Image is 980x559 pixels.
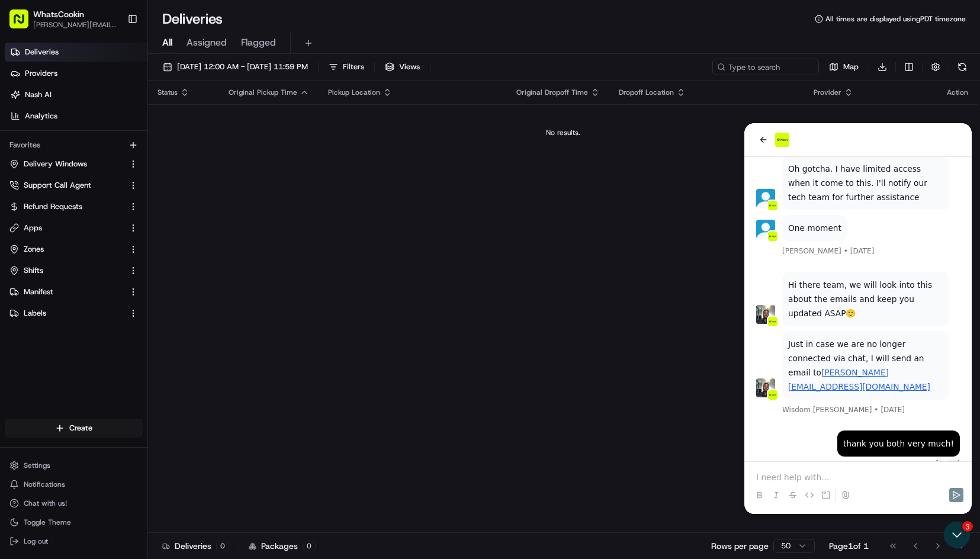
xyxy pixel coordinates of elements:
[24,480,65,489] span: Notifications
[24,518,71,527] span: Toggle Theme
[24,308,46,319] span: Labels
[187,36,227,50] span: Assigned
[5,64,147,83] a: Providers
[9,180,124,191] a: Support Call Agent
[516,88,588,97] span: Original Dropoff Time
[249,540,316,552] div: Packages
[25,111,57,121] span: Analytics
[216,541,229,551] div: 0
[711,540,769,552] p: Rows per page
[33,20,118,30] button: [PERSON_NAME][EMAIL_ADDRESS][DOMAIN_NAME]
[69,423,92,433] span: Create
[5,304,143,323] button: Labels
[814,88,841,97] span: Provider
[5,419,143,438] button: Create
[24,180,91,191] span: Support Call Agent
[24,265,43,276] span: Shifts
[153,128,973,137] div: No results.
[323,59,369,75] button: Filters
[24,244,44,255] span: Zones
[5,282,143,301] button: Manifest
[25,47,59,57] span: Deliveries
[5,514,143,531] button: Toggle Theme
[5,107,147,126] a: Analytics
[229,88,297,97] span: Original Pickup Time
[24,223,42,233] span: Apps
[5,136,143,155] div: Favorites
[162,36,172,50] span: All
[5,495,143,512] button: Chat with us!
[9,159,124,169] a: Delivery Windows
[9,265,124,276] a: Shifts
[162,9,223,28] h1: Deliveries
[158,59,313,75] button: [DATE] 12:00 AM - [DATE] 11:59 PM
[399,62,420,72] span: Views
[5,5,123,33] button: WhatsCookin[PERSON_NAME][EMAIL_ADDRESS][DOMAIN_NAME]
[712,59,819,75] input: Type to search
[5,457,143,474] button: Settings
[9,287,124,297] a: Manifest
[5,533,143,550] button: Log out
[24,536,48,546] span: Log out
[303,541,316,551] div: 0
[162,540,229,552] div: Deliveries
[33,8,84,20] button: WhatsCookin
[825,14,966,24] span: All times are displayed using PDT timezone
[24,159,87,169] span: Delivery Windows
[824,59,864,75] button: Map
[24,461,50,470] span: Settings
[5,476,143,493] button: Notifications
[5,176,143,195] button: Support Call Agent
[9,308,124,319] a: Labels
[380,59,425,75] button: Views
[947,88,968,97] div: Action
[24,201,82,212] span: Refund Requests
[9,201,124,212] a: Refund Requests
[241,36,276,50] span: Flagged
[25,68,57,79] span: Providers
[744,123,972,514] iframe: Customer support window
[942,520,974,552] iframe: Open customer support
[158,88,178,97] span: Status
[619,88,674,97] span: Dropoff Location
[5,197,143,216] button: Refund Requests
[829,540,869,552] div: Page 1 of 1
[328,88,380,97] span: Pickup Location
[954,59,971,75] button: Refresh
[5,155,143,174] button: Delivery Windows
[9,223,124,233] a: Apps
[5,43,147,62] a: Deliveries
[5,261,143,280] button: Shifts
[5,219,143,237] button: Apps
[843,62,859,72] span: Map
[177,62,308,72] span: [DATE] 12:00 AM - [DATE] 11:59 PM
[5,240,143,259] button: Zones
